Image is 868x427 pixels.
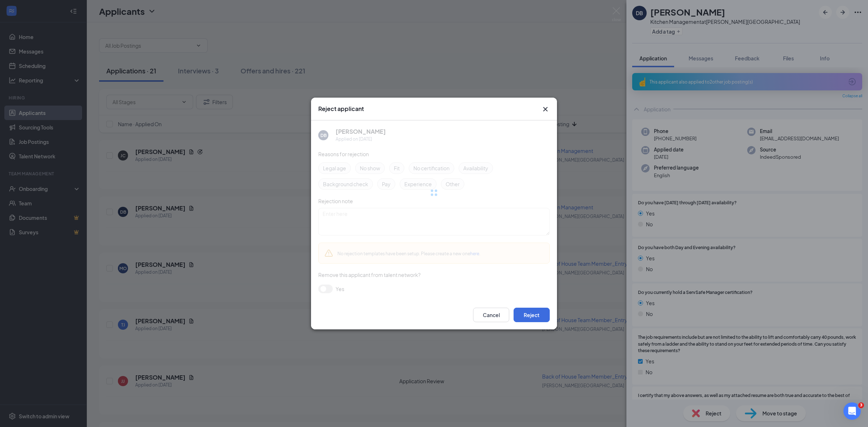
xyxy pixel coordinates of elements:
[473,308,509,322] button: Cancel
[541,105,550,114] button: Close
[318,105,364,113] h3: Reject applicant
[843,402,861,420] iframe: Intercom live chat
[514,308,550,322] button: Reject
[541,105,550,114] svg: Cross
[858,402,864,408] span: 3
